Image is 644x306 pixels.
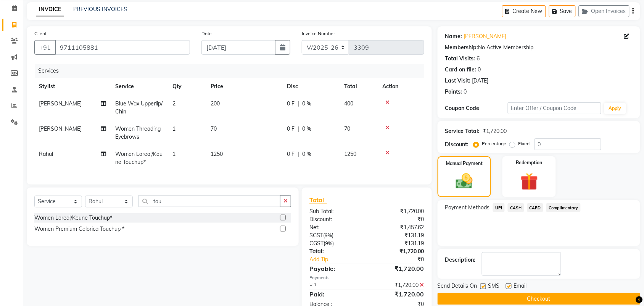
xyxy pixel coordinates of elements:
[304,232,367,240] div: ( )
[34,225,124,233] div: Women Premium Colorica Touchup *
[445,66,477,74] div: Card on file:
[304,240,367,248] div: ( )
[451,172,478,191] img: _cash.svg
[168,78,206,95] th: Qty
[302,30,335,37] label: Invoice Number
[39,125,82,132] span: [PERSON_NAME]
[325,232,332,238] span: 9%
[445,256,476,264] div: Description:
[378,78,424,95] th: Action
[298,125,299,133] span: |
[309,232,323,239] span: SGST
[579,5,630,17] button: Open Invoices
[508,203,524,212] span: CASH
[472,77,489,85] div: [DATE]
[304,207,367,215] div: Sub Total:
[493,203,505,212] span: UPI
[115,151,163,165] span: Women Loreal/Keune Touchup*
[367,215,430,223] div: ₹0
[502,5,546,17] button: Create New
[304,215,367,223] div: Discount:
[483,127,507,135] div: ₹1,720.00
[172,100,175,107] span: 2
[55,40,190,55] input: Search by Name/Mobile/Email/Code
[344,125,350,132] span: 70
[201,30,212,37] label: Date
[325,240,332,246] span: 9%
[344,151,356,157] span: 1250
[304,248,367,256] div: Total:
[518,140,530,147] label: Fixed
[546,203,581,212] span: Complimentary
[302,100,311,108] span: 0 %
[445,141,469,149] div: Discount:
[367,264,430,273] div: ₹1,720.00
[309,240,324,247] span: CGST
[477,55,480,63] div: 6
[445,127,480,135] div: Service Total:
[367,290,430,299] div: ₹1,720.00
[304,281,367,289] div: UPI
[445,44,633,52] div: No Active Membership
[298,100,299,108] span: |
[39,100,82,107] span: [PERSON_NAME]
[206,78,282,95] th: Price
[340,78,378,95] th: Total
[367,207,430,215] div: ₹1,720.00
[464,88,467,96] div: 0
[36,3,64,16] a: INVOICE
[34,78,111,95] th: Stylist
[446,160,483,167] label: Manual Payment
[445,88,462,96] div: Points:
[445,44,478,52] div: Membership:
[515,171,544,193] img: _gift.svg
[309,196,327,204] span: Total
[211,151,223,157] span: 1250
[445,204,490,212] span: Payment Methods
[367,248,430,256] div: ₹1,720.00
[287,100,295,108] span: 0 F
[287,125,295,133] span: 0 F
[302,125,311,133] span: 0 %
[304,223,367,232] div: Net:
[527,203,544,212] span: CARD
[115,100,163,115] span: Blue Wax Upperlip/Chin
[464,32,507,40] a: [PERSON_NAME]
[604,103,626,114] button: Apply
[304,256,377,264] a: Add Tip
[39,151,53,157] span: Rahul
[298,150,299,158] span: |
[367,232,430,240] div: ₹131.19
[34,214,112,222] div: Women Loreal/Keune Touchup*
[73,6,127,13] a: PREVIOUS INVOICES
[34,40,56,55] button: +91
[111,78,168,95] th: Service
[478,66,481,74] div: 0
[438,293,640,305] button: Checkout
[211,125,217,132] span: 70
[367,240,430,248] div: ₹131.19
[516,159,543,166] label: Redemption
[367,223,430,232] div: ₹1,457.62
[138,195,280,207] input: Search or Scan
[304,264,367,273] div: Payable:
[445,77,471,85] div: Last Visit:
[445,104,508,112] div: Coupon Code
[377,256,430,264] div: ₹0
[488,282,500,291] span: SMS
[344,100,353,107] span: 400
[34,30,47,37] label: Client
[172,125,175,132] span: 1
[367,281,430,289] div: ₹1,720.00
[482,140,507,147] label: Percentage
[287,150,295,158] span: 0 F
[514,282,527,291] span: Email
[445,32,462,40] div: Name:
[115,125,161,140] span: Women Threading Eyebrows
[211,100,220,107] span: 200
[445,55,475,63] div: Total Visits:
[282,78,340,95] th: Disc
[35,64,430,78] div: Services
[172,151,175,157] span: 1
[309,275,424,281] div: Payments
